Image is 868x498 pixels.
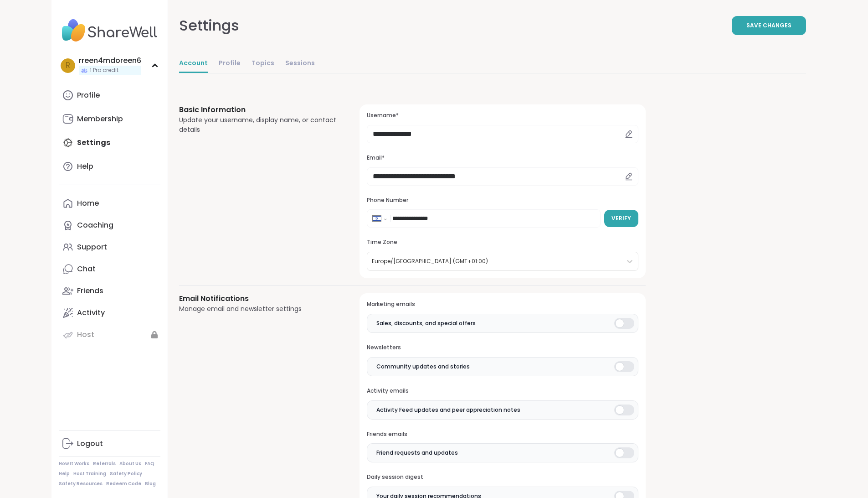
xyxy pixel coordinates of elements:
a: Topics [252,55,274,73]
div: Chat [77,264,96,274]
button: Verify [604,210,638,227]
div: Settings [179,15,239,36]
div: Membership [77,114,123,124]
div: Coaching [77,220,113,230]
button: Save Changes [732,16,806,35]
span: Verify [611,214,631,223]
div: Help [77,161,93,171]
img: ShareWell Nav Logo [59,15,160,47]
a: Chat [59,258,160,280]
div: Profile [77,90,100,100]
div: Activity [77,308,105,318]
span: r [66,60,70,72]
a: Coaching [59,214,160,236]
h3: Phone Number [367,197,638,204]
div: Friends [77,286,103,296]
a: About Us [119,461,141,467]
a: How It Works [59,461,89,467]
div: Support [77,242,107,252]
a: Membership [59,108,160,130]
a: Safety Policy [110,471,142,477]
a: Friends [59,280,160,302]
a: Home [59,192,160,214]
span: Friend requests and updates [376,449,458,457]
span: Sales, discounts, and special offers [376,319,476,327]
div: rreen4mdoreen6 [79,56,141,66]
a: Redeem Code [106,481,141,487]
a: Host [59,324,160,346]
a: Blog [145,481,156,487]
a: Logout [59,433,160,455]
a: Sessions [285,55,315,73]
span: Activity Feed updates and peer appreciation notes [376,406,520,414]
span: 1 Pro credit [90,67,118,74]
a: Help [59,156,160,177]
div: Home [77,198,99,208]
span: Save Changes [746,21,791,30]
h3: Friends emails [367,431,638,438]
a: Support [59,236,160,258]
h3: Time Zone [367,239,638,246]
a: FAQ [145,461,154,467]
a: Safety Resources [59,481,103,487]
h3: Activity emails [367,387,638,395]
div: Manage email and newsletter settings [179,304,338,314]
h3: Basic Information [179,104,338,115]
div: Update your username, display name, or contact details [179,115,338,135]
h3: Newsletters [367,344,638,352]
h3: Daily session digest [367,473,638,481]
a: Activity [59,302,160,324]
a: Profile [219,55,241,73]
a: Help [59,471,70,477]
div: Logout [77,439,103,449]
a: Host Training [73,471,106,477]
h3: Email* [367,154,638,162]
div: Host [77,330,94,340]
span: Community updates and stories [376,363,470,371]
h3: Username* [367,112,638,119]
a: Account [179,55,208,73]
h3: Marketing emails [367,301,638,308]
h3: Email Notifications [179,293,338,304]
a: Referrals [93,461,116,467]
a: Profile [59,84,160,106]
